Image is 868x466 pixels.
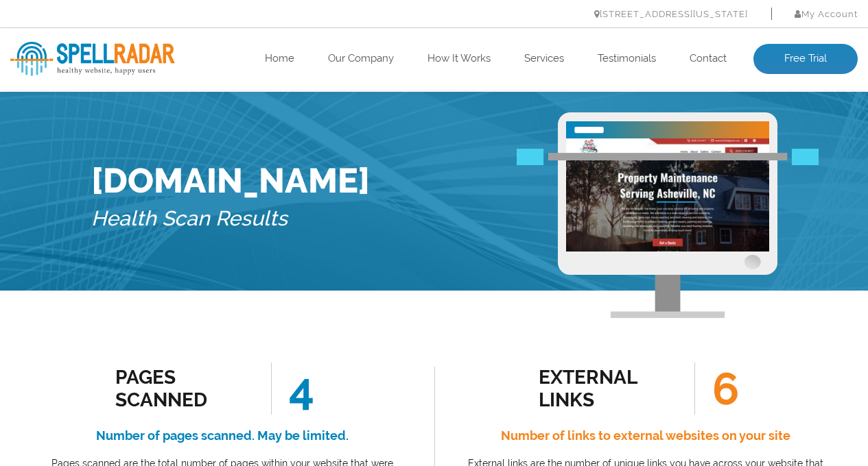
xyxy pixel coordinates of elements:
[115,366,239,411] div: Pages Scanned
[566,138,769,252] img: Free Website Analysis
[271,363,314,415] span: 4
[91,201,370,237] h5: Health Scan Results
[465,425,828,447] h4: Number of links to external websites on your site
[558,112,777,318] img: Free Webiste Analysis
[41,425,403,447] h4: Number of pages scanned. May be limited.
[539,366,663,411] div: external links
[694,363,739,415] span: 6
[91,160,370,201] h1: [DOMAIN_NAME]
[517,149,819,165] img: Free Webiste Analysis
